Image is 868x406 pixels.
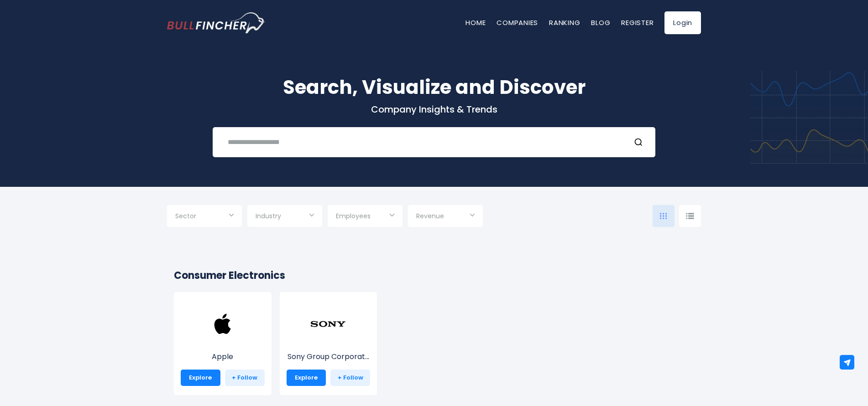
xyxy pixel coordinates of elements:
span: Revenue [416,212,444,220]
a: Home [465,18,486,27]
a: Sony Group Corporat... [287,323,371,362]
img: icon-comp-list-view.svg [686,213,694,219]
a: Register [621,18,654,27]
p: Company Insights & Trends [167,103,701,115]
img: SONY.png [310,306,346,342]
button: Search [634,136,646,148]
a: + Follow [330,370,370,386]
h2: Consumer Electronics [174,268,694,283]
a: Login [664,11,701,34]
input: Selection [175,209,234,225]
a: Companies [497,18,538,27]
img: Bullfincher logo [167,12,266,33]
a: Explore [287,370,326,386]
p: Apple [181,351,265,362]
input: Selection [336,209,394,225]
img: icon-comp-grid.svg [660,213,667,219]
p: Sony Group Corporation [287,351,371,362]
span: Sector [175,212,196,220]
span: Employees [336,212,371,220]
a: Blog [591,18,610,27]
a: Apple [181,323,265,362]
span: Industry [256,212,281,220]
input: Selection [256,209,314,225]
a: Explore [181,370,220,386]
input: Selection [416,209,475,225]
a: Go to homepage [167,12,265,33]
h1: Search, Visualize and Discover [167,73,701,102]
a: Ranking [549,18,580,27]
img: AAPL.png [204,306,241,342]
a: + Follow [225,370,265,386]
